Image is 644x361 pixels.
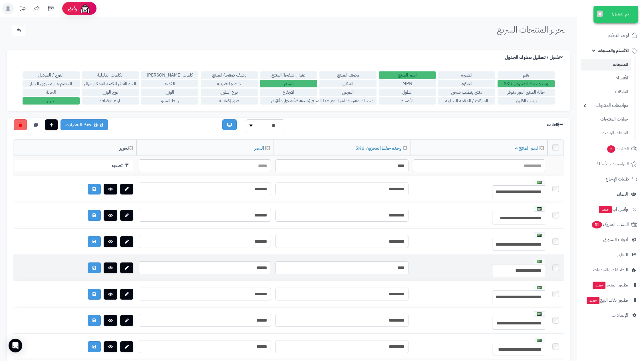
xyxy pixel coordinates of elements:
[586,296,628,304] span: تطبيق نقاط البيع
[79,3,91,14] img: ai-face.png
[581,233,641,246] a: أدوات التسويق
[537,260,542,263] img: العربية
[260,89,317,96] label: الارتفاع
[515,145,538,152] a: اسم المنتج
[547,122,564,128] h3: القائمة
[592,281,628,289] span: تطبيق المتجر
[581,29,641,42] a: لوحة التحكم
[581,187,641,201] a: العملاء
[607,145,615,153] span: 2
[379,80,436,87] label: MPN
[608,31,629,39] span: لوحة التحكم
[593,266,628,274] span: التطبيقات والخدمات
[9,339,22,352] div: Open Intercom Messenger
[587,297,599,304] span: جديد
[355,145,402,152] a: وحده حفظ المخزون SKU
[581,218,641,231] a: السلات المتروكة51
[260,80,317,87] label: السعر
[141,71,198,79] label: كلمات [PERSON_NAME]
[23,97,80,105] label: تحرير
[581,248,641,262] a: التقارير
[379,71,436,79] label: اسم المنتج
[61,119,108,130] a: حفظ التعديلات
[141,80,198,87] label: الكمية
[581,293,641,307] a: تطبيق نقاط البيعجديد
[537,234,542,237] img: العربية
[592,221,602,228] span: 51
[581,157,641,171] a: المراجعات والأسئلة
[617,251,628,259] span: التقارير
[201,71,258,79] label: وصف صفحة المنتج
[438,89,495,96] label: منتج يتطلب شحن
[581,172,641,186] a: طلبات الإرجاع
[15,160,133,171] button: تصفية
[438,97,495,105] label: الماركات / العلامة التجارية
[201,80,258,87] label: خاضع للضريبة
[617,190,628,198] span: العملاء
[581,308,641,322] a: الإعدادات
[498,97,555,105] label: ترتيب الظهور
[23,71,80,79] label: النوع / الموديل
[581,142,641,156] a: الطلبات2
[581,86,631,98] a: الماركات
[581,72,631,84] a: الأقسام
[254,145,264,152] a: السعر
[13,140,136,156] th: تحرير
[68,5,77,12] span: رفيق
[319,71,377,79] label: وصف المنتج
[537,339,542,342] img: العربية
[581,59,631,71] a: المنتجات
[141,89,198,96] label: الوزن
[581,113,631,125] a: خيارات المنتجات
[23,89,80,96] label: الحالة
[593,6,638,23] div: تم التعديل!
[319,97,377,105] label: منتجات مقترحة للشراء مع هذا المنتج (منتجات تُشترى معًا)
[607,145,629,153] span: الطلبات
[319,89,377,96] label: العرض
[581,263,641,277] a: التطبيقات والخدمات
[82,80,139,87] label: الحد الأدنى للكمية الممكن شرائها
[141,97,198,105] label: رابط السيو
[497,25,565,34] h1: تحرير المنتجات السريع
[498,80,555,87] label: وحده حفظ المخزون SKU
[438,80,495,87] label: الباركود
[603,236,628,244] span: أدوات التسويق
[319,80,377,87] label: المكان
[498,89,555,96] label: حالة المنتج الغير متوفر
[597,11,603,17] button: ×
[598,205,628,213] span: وآتس آب
[15,3,29,16] a: تحديثات المنصة
[581,99,631,112] a: مواصفات المنتجات
[201,97,258,105] label: صور إضافية
[612,311,628,319] span: الإعدادات
[201,89,258,96] label: نوع الطول
[23,80,80,87] label: الخصم من مخزون الخيار
[82,89,139,96] label: نوع الوزن
[537,181,542,184] img: العربية
[260,71,317,79] label: عنوان صفحة المنتج
[581,202,641,216] a: وآتس آبجديد
[498,71,555,79] label: رقم
[438,71,495,79] label: الصورة
[597,160,629,168] span: المراجعات والأسئلة
[537,286,542,289] img: العربية
[581,127,631,139] a: الملفات الرقمية
[505,55,564,60] h3: تفعيل / تعطليل صفوف الجدول
[606,175,629,183] span: طلبات الإرجاع
[379,97,436,105] label: الأقسام
[82,71,139,79] label: الكلمات الدليلية
[593,282,605,289] span: جديد
[581,278,641,292] a: تطبيق المتجرجديد
[537,312,542,316] img: العربية
[82,97,139,105] label: تاريخ الإضافة
[379,89,436,96] label: الطول
[591,220,629,228] span: السلات المتروكة
[260,97,317,105] label: تخفيضات على السعر
[597,47,629,55] span: الأقسام والمنتجات
[599,206,612,213] span: جديد
[537,207,542,210] img: العربية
